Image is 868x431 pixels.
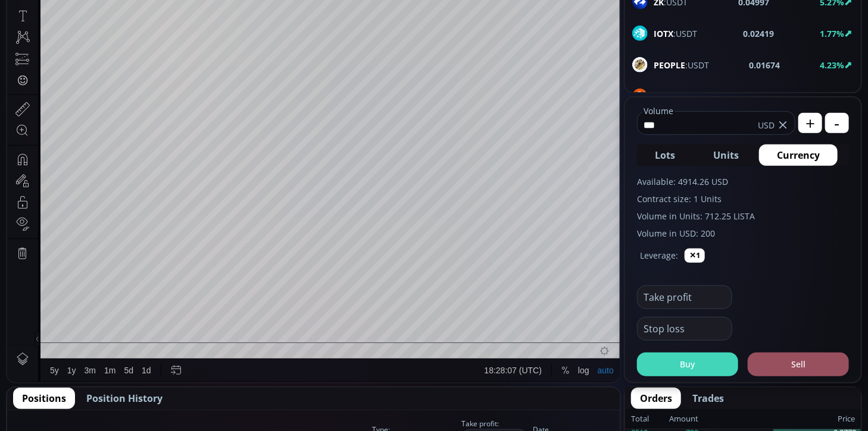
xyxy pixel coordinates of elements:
[654,91,676,102] b: DATA
[743,27,774,40] b: 0.02419
[698,411,855,427] div: Price
[637,175,849,188] label: Available: 4914.26 USD
[27,415,33,431] div: Hide Drawings Toolbar
[695,144,757,166] button: Units
[820,91,844,102] b: 0.76%
[713,148,739,162] span: Units
[11,159,20,170] div: 
[39,43,64,52] div: Volume
[637,144,693,166] button: Lots
[631,411,669,427] div: Total
[86,391,163,405] span: Position History
[669,411,698,427] div: Amount
[654,90,700,103] span: :USDT
[777,148,820,162] span: Currency
[655,148,675,162] span: Lots
[222,7,258,16] div: Indicators
[77,388,171,409] button: Position History
[140,29,147,38] div: O
[160,7,195,16] div: Compare
[798,113,822,133] button: +
[820,28,844,39] b: 1.77%
[69,43,99,52] div: 11.982M
[654,59,685,71] b: PEOPLE
[84,27,111,38] div: Lista
[208,29,213,38] div: L
[13,388,75,409] button: Positions
[640,391,672,405] span: Orders
[654,28,673,39] b: IOTX
[213,29,236,38] div: 0.2608
[246,29,270,38] div: 0.2808
[683,388,733,409] button: Trades
[654,59,709,71] span: :USDT
[637,353,738,376] button: Buy
[747,90,773,103] b: 0.0132
[637,210,849,222] label: Volume in Units: 712.25 LISTA
[748,353,849,376] button: Sell
[759,144,838,166] button: Currency
[64,27,83,38] div: 1D
[820,59,844,71] b: 4.23%
[240,29,246,38] div: C
[174,29,180,38] div: H
[749,59,780,71] b: 0.01674
[654,27,697,40] span: :USDT
[22,391,66,405] span: Positions
[640,249,678,262] label: Leverage:
[825,113,849,133] button: -
[637,193,849,205] label: Contract size: 1 Units
[637,227,849,240] label: Volume in USD: 200
[147,29,171,38] div: 0.2726
[758,119,775,131] span: USD
[631,388,681,409] button: Orders
[692,391,724,405] span: Trades
[101,7,107,16] div: D
[273,29,335,38] div: +0.0083 (+3.05%)
[685,248,705,263] button: ✕1
[180,29,204,38] div: 0.2828
[39,27,64,38] div: LISTA
[120,27,131,38] div: Market open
